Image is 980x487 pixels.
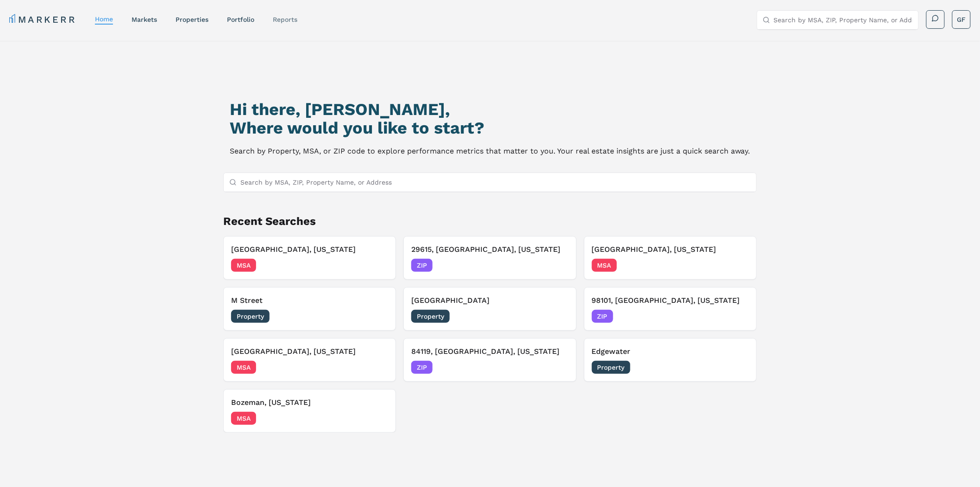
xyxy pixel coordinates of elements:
h2: Where would you like to start? [230,119,750,137]
a: Portfolio [227,16,254,23]
p: Search by Property, MSA, or ZIP code to explore performance metrics that matter to you. Your real... [230,145,750,158]
span: [DATE] [367,312,388,321]
a: markets [132,16,157,23]
span: Property [411,310,450,323]
input: Search by MSA, ZIP, Property Name, or Address [774,11,913,29]
h3: 84119, [GEOGRAPHIC_DATA], [US_STATE] [411,346,568,357]
h3: [GEOGRAPHIC_DATA], [US_STATE] [231,346,388,357]
span: ZIP [411,259,433,272]
span: MSA [231,259,256,272]
h2: Recent Searches [223,214,757,229]
h3: [GEOGRAPHIC_DATA], [US_STATE] [592,244,749,255]
button: Remove Boston, Massachusetts[GEOGRAPHIC_DATA], [US_STATE]MSA[DATE] [223,236,396,280]
h1: Hi there, [PERSON_NAME], [230,100,750,119]
span: MSA [231,412,256,425]
span: ZIP [411,361,433,374]
span: [DATE] [728,312,749,321]
h3: 98101, [GEOGRAPHIC_DATA], [US_STATE] [592,295,749,306]
span: [DATE] [728,363,749,372]
button: Remove 98101, Seattle, Washington98101, [GEOGRAPHIC_DATA], [US_STATE]ZIP[DATE] [584,287,757,331]
button: Remove Stockbridge[GEOGRAPHIC_DATA]Property[DATE] [403,287,576,331]
button: Remove Bozeman, MontanaBozeman, [US_STATE]MSA[DATE] [223,389,396,433]
span: [DATE] [548,312,569,321]
span: [DATE] [367,414,388,423]
button: Remove Seattle, Washington[GEOGRAPHIC_DATA], [US_STATE]MSA[DATE] [223,338,396,382]
span: [DATE] [728,261,749,270]
span: MSA [231,361,256,374]
span: Property [231,310,270,323]
h3: Edgewater [592,346,749,357]
span: MSA [592,259,617,272]
input: Search by MSA, ZIP, Property Name, or Address [240,173,751,192]
a: home [95,15,113,23]
h3: M Street [231,295,388,306]
button: Remove EdgewaterEdgewaterProperty[DATE] [584,338,757,382]
h3: [GEOGRAPHIC_DATA], [US_STATE] [231,244,388,255]
span: ZIP [592,310,613,323]
span: [DATE] [548,261,569,270]
span: [DATE] [367,261,388,270]
span: [DATE] [367,363,388,372]
span: [DATE] [548,363,569,372]
button: Remove 29615, Greenville, South Carolina29615, [GEOGRAPHIC_DATA], [US_STATE]ZIP[DATE] [403,236,576,280]
span: Property [592,361,630,374]
button: Remove Dallas, Texas[GEOGRAPHIC_DATA], [US_STATE]MSA[DATE] [584,236,757,280]
button: GF [952,10,971,29]
h3: [GEOGRAPHIC_DATA] [411,295,568,306]
button: Remove M StreetM StreetProperty[DATE] [223,287,396,331]
h3: Bozeman, [US_STATE] [231,397,388,408]
a: properties [176,16,208,23]
button: Remove 84119, West Valley City, Utah84119, [GEOGRAPHIC_DATA], [US_STATE]ZIP[DATE] [403,338,576,382]
h3: 29615, [GEOGRAPHIC_DATA], [US_STATE] [411,244,568,255]
span: GF [957,15,966,24]
a: MARKERR [9,13,76,26]
a: reports [273,16,297,23]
